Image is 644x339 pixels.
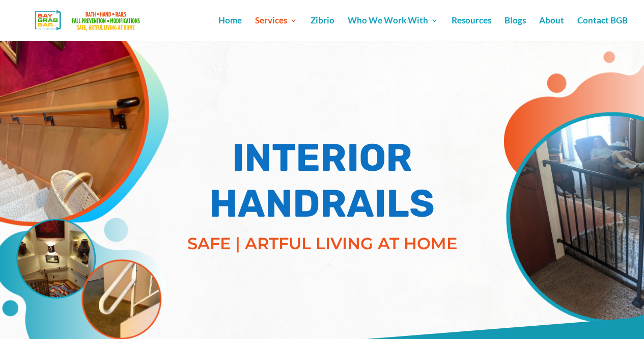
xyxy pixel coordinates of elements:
p: SAFE | ARTFUL LIVING AT HOME [170,231,475,256]
a: Contact BGB [577,17,628,41]
a: Services [255,17,297,41]
a: Home [218,17,242,41]
a: Who We Work With [348,17,438,41]
a: About [539,17,564,41]
a: Blogs [505,17,526,41]
a: Resources [452,17,491,41]
h1: INTERIOR HANDRAILS [170,135,475,232]
img: Bay Grab Bar [17,7,160,34]
a: Zibrio [311,17,334,41]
